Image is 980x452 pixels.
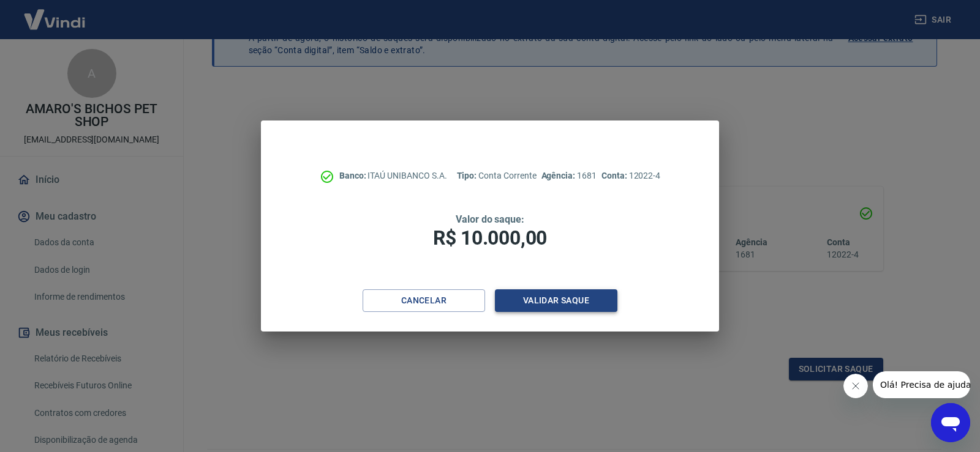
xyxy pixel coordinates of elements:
p: 1681 [541,169,597,182]
button: Validar saque [495,289,617,312]
span: Agência: [541,171,578,180]
p: ITAÚ UNIBANCO S.A. [339,169,447,182]
p: 12022-4 [601,169,660,182]
span: Banco: [339,171,368,180]
iframe: Mensagem da empresa [873,371,970,398]
iframe: Fechar mensagem [843,374,868,398]
span: R$ 10.000,00 [433,226,547,250]
p: Conta Corrente [457,169,537,182]
button: Cancelar [363,289,485,312]
span: Tipo: [457,171,479,180]
span: Valor do saque: [456,213,524,225]
span: Conta: [601,171,629,180]
iframe: Botão para abrir a janela de mensagens [931,403,970,442]
span: Olá! Precisa de ajuda? [7,9,103,18]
